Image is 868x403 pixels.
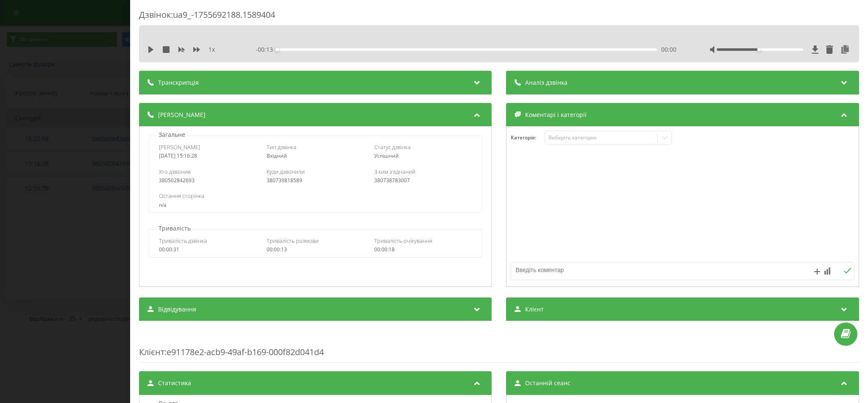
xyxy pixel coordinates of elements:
span: Транскрипція [158,78,199,87]
div: Accessibility label [276,48,279,51]
span: Вхідний [267,152,287,159]
div: 380739818589 [267,178,364,183]
span: Тривалість дзвінка [159,237,207,245]
span: Хто дзвонив [159,168,191,175]
span: Остання сторінка [159,192,204,200]
span: Тип дзвінка [267,143,296,151]
span: 00:00 [661,45,676,54]
h4: Категорія : [511,135,545,141]
div: 00:00:18 [374,247,472,253]
span: Куди дзвонили [267,168,305,175]
div: 380738783007 [374,178,472,183]
span: Успішний [374,152,399,159]
span: [PERSON_NAME] [158,111,206,119]
p: Тривалість [156,224,193,233]
div: Accessibility label [757,48,761,51]
p: Загальне [156,131,187,139]
span: Тривалість розмови [267,237,319,245]
span: 1 x [209,45,215,54]
div: 00:00:13 [267,247,364,253]
span: Останній сеанс [526,379,571,387]
span: Відвідування [158,305,196,314]
div: Виберіть категорію [548,134,654,141]
div: n/a [159,202,472,208]
span: З ким з'єднаний [374,168,415,175]
div: [DATE] 15:16:28 [159,153,257,159]
span: Коментарі і категорії [526,111,587,119]
div: 380502842693 [159,178,257,183]
span: Статус дзвінка [374,143,411,151]
span: Статистика [158,379,191,387]
span: Клієнт [139,346,164,358]
span: Аналіз дзвінка [526,78,568,87]
span: Тривалість очікування [374,237,432,245]
div: Дзвінок : ua9_-1755692188.1589404 [139,9,859,25]
div: : e91178e2-acb9-49af-b169-000f82d041d4 [139,329,859,363]
div: 00:00:31 [159,247,257,253]
span: [PERSON_NAME] [159,143,200,151]
span: - 00:13 [256,45,278,54]
span: Клієнт [526,305,544,314]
